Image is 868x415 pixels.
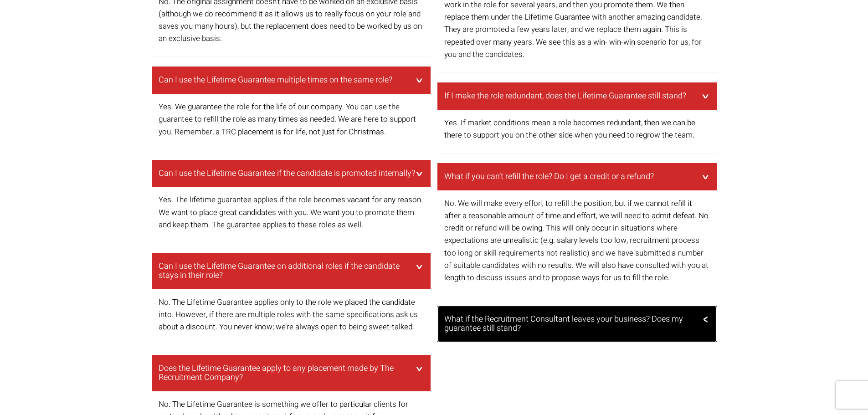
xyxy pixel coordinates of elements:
[444,197,710,284] p: No. We will make every effort to refill the position, but if we cannot refill it after a reasonab...
[159,194,424,231] p: Yes. The lifetime guarantee applies if the role becomes vacant for any reason. We want to place g...
[437,306,717,342] a: What if the Recruitment Consultant leaves your business? Does my guarantee still stand?
[152,160,431,187] a: Can I use the Lifetime Guarantee if the candidate is promoted internally?
[444,172,708,181] h3: What if you can’t refill the role? Do I get a credit or a refund?
[444,117,710,141] p: Yes. If market conditions mean a role becomes redundant, then we can be there to support you on t...
[159,169,422,178] h3: Can I use the Lifetime Guarantee if the candidate is promoted internally?
[159,296,424,333] p: No. The Lifetime Guarantee applies only to the role we placed the candidate into. However, if the...
[152,67,431,94] a: Can I use the Lifetime Guarantee multiple times on the same role?
[159,262,422,280] h3: Can I use the Lifetime Guarantee on additional roles if the candidate stays in their role?
[444,92,708,101] h3: If I make the role redundant, does the Lifetime Guarantee still stand?
[159,101,424,138] p: Yes. We guarantee the role for the life of our company. You can use the guarantee to refill the r...
[444,315,708,333] h3: What if the Recruitment Consultant leaves your business? Does my guarantee still stand?
[152,355,431,391] a: Does the Lifetime Guarantee apply to any placement made by The Recruitment Company?
[152,253,431,289] a: Can I use the Lifetime Guarantee on additional roles if the candidate stays in their role?
[437,163,717,190] a: What if you can’t refill the role? Do I get a credit or a refund?
[159,76,422,85] h3: Can I use the Lifetime Guarantee multiple times on the same role?
[159,364,422,382] h3: Does the Lifetime Guarantee apply to any placement made by The Recruitment Company?
[437,82,717,110] a: If I make the role redundant, does the Lifetime Guarantee still stand?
